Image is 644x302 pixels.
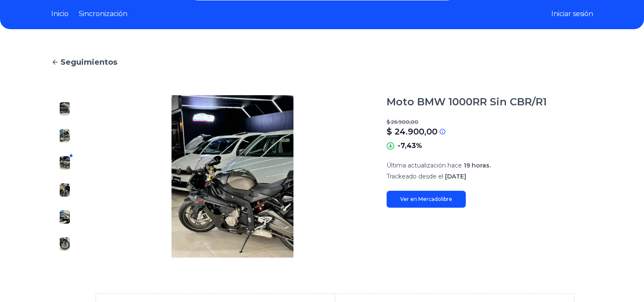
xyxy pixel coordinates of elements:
a: Inicio [51,9,69,19]
font: Trackeado desde el [387,173,443,180]
font: -7,43% [398,142,422,150]
img: Moto BMW 1000RR Sin CBR/R1 [95,95,370,258]
font: [DATE] [445,173,466,180]
a: Sincronización [79,9,127,19]
font: Última actualización hace [387,162,462,169]
font: $ 26.900,00 [387,119,418,125]
font: Inicio [51,10,69,18]
font: Iniciar sesión [551,10,593,18]
img: Moto BMW 1000RR Sin CBR/R1 [58,183,72,197]
button: Iniciar sesión [551,9,593,19]
font: $ 24.900,00 [387,126,437,137]
font: Seguimientos [61,58,117,67]
font: Moto BMW 1000RR Sin CBR/R1 [387,96,547,108]
img: Moto BMW 1000RR Sin CBR/R1 [58,129,72,143]
font: Sincronización [79,10,127,18]
font: 19 horas. [464,162,491,169]
img: Moto BMW 1000RR Sin CBR/R1 [58,237,72,251]
font: Ver en Mercadolibre [400,196,452,202]
a: Ver en Mercadolibre [387,191,466,208]
img: Moto BMW 1000RR Sin CBR/R1 [58,210,72,224]
a: Seguimientos [51,56,593,68]
img: Moto BMW 1000RR Sin CBR/R1 [58,102,72,115]
img: Moto BMW 1000RR Sin CBR/R1 [58,156,72,170]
